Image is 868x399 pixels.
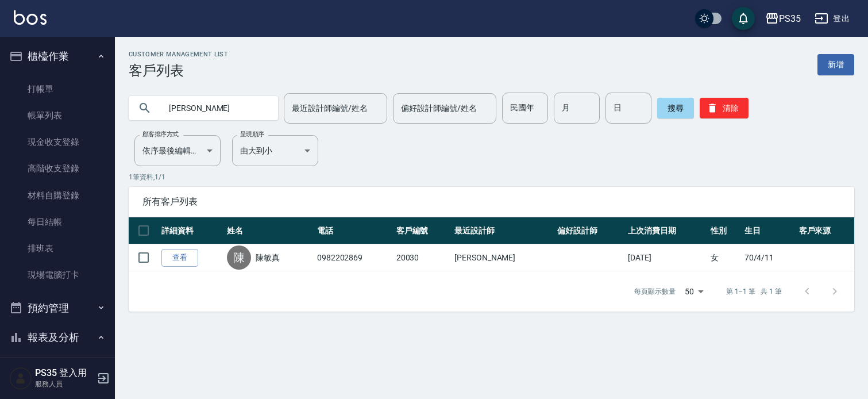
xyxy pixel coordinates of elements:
[657,98,694,118] button: 搜尋
[5,76,110,102] a: 打帳單
[142,196,840,208] span: 所有客戶列表
[129,172,854,182] p: 1 筆資料, 1 / 1
[5,41,110,71] button: 櫃檯作業
[256,252,280,263] a: 陳敏真
[5,323,110,352] button: 報表及分析
[35,379,94,389] p: 服務人員
[817,54,854,75] a: 新增
[5,357,110,383] a: 報表目錄
[394,217,452,244] th: 客戶編號
[240,130,264,139] label: 呈現順序
[452,244,554,271] td: [PERSON_NAME]
[708,244,741,271] td: 女
[680,276,708,307] div: 50
[224,217,314,244] th: 姓名
[726,286,782,297] p: 第 1–1 筆 共 1 筆
[227,245,251,270] div: 陳
[232,135,318,166] div: 由大到小
[5,235,110,262] a: 排班表
[161,93,269,124] input: 搜尋關鍵字
[161,249,198,267] a: 查看
[554,217,625,244] th: 偏好設計師
[625,244,708,271] td: [DATE]
[761,7,805,30] button: PS35
[634,286,676,297] p: 每頁顯示數量
[134,135,221,166] div: 依序最後編輯時間
[5,155,110,182] a: 高階收支登錄
[5,209,110,235] a: 每日結帳
[5,293,110,323] button: 預約管理
[5,182,110,209] a: 材料自購登錄
[742,244,796,271] td: 70/4/11
[14,10,47,25] img: Logo
[314,244,394,271] td: 0982202869
[129,51,228,58] h2: Customer Management List
[779,11,801,26] div: PS35
[5,102,110,129] a: 帳單列表
[452,217,554,244] th: 最近設計師
[129,63,228,79] h3: 客戶列表
[810,8,854,29] button: 登出
[700,98,749,118] button: 清除
[5,129,110,155] a: 現金收支登錄
[742,217,796,244] th: 生日
[708,217,741,244] th: 性別
[159,217,224,244] th: 詳細資料
[625,217,708,244] th: 上次消費日期
[142,130,179,139] label: 顧客排序方式
[732,7,755,30] button: save
[796,217,854,244] th: 客戶來源
[5,262,110,288] a: 現場電腦打卡
[314,217,394,244] th: 電話
[35,367,94,379] h5: PS35 登入用
[394,244,452,271] td: 20030
[9,367,32,390] img: Person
